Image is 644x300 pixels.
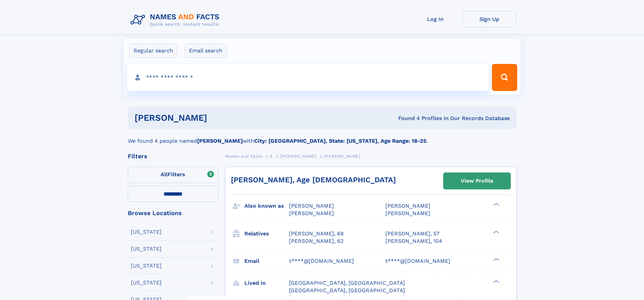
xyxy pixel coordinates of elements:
[270,154,273,159] span: S
[185,44,227,58] label: Email search
[244,277,289,289] h3: Lived in
[492,279,500,283] div: ❯
[289,203,334,209] span: [PERSON_NAME]
[303,115,510,122] div: Found 4 Profiles In Our Records Database
[131,280,162,285] div: [US_STATE]
[492,257,500,261] div: ❯
[289,230,344,237] a: [PERSON_NAME], 68
[385,203,430,209] span: [PERSON_NAME]
[131,263,162,269] div: [US_STATE]
[280,154,316,159] span: [PERSON_NAME]
[128,167,218,183] label: Filters
[289,237,343,245] a: [PERSON_NAME], 62
[127,64,489,91] input: search input
[244,228,289,239] h3: Relatives
[270,152,273,160] a: S
[244,200,289,212] h3: Also known as
[161,171,168,178] span: All
[131,229,162,235] div: [US_STATE]
[231,176,396,184] a: [PERSON_NAME], Age [DEMOGRAPHIC_DATA]
[129,44,177,58] label: Regular search
[408,11,462,27] a: Log In
[385,210,430,216] span: [PERSON_NAME]
[254,138,426,144] b: City: [GEOGRAPHIC_DATA], State: [US_STATE], Age Range: 18-25
[244,255,289,267] h3: Email
[131,246,162,252] div: [US_STATE]
[461,173,493,189] div: View Profile
[492,202,500,207] div: ❯
[462,11,517,27] a: Sign Up
[385,230,439,237] a: [PERSON_NAME], 57
[128,210,218,216] div: Browse Locations
[289,210,334,216] span: [PERSON_NAME]
[197,138,243,144] b: [PERSON_NAME]
[225,152,262,160] a: Names and Facts
[128,153,218,159] div: Filters
[128,11,225,29] img: Logo Names and Facts
[324,154,360,159] span: [PERSON_NAME]
[385,237,442,245] a: [PERSON_NAME], 104
[280,152,316,160] a: [PERSON_NAME]
[289,280,405,286] span: [GEOGRAPHIC_DATA], [GEOGRAPHIC_DATA]
[135,114,303,122] h1: [PERSON_NAME]
[492,64,517,91] button: Search Button
[492,230,500,234] div: ❯
[289,287,405,294] span: [GEOGRAPHIC_DATA], [GEOGRAPHIC_DATA]
[444,173,510,189] a: View Profile
[128,129,517,145] div: We found 4 people named with .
